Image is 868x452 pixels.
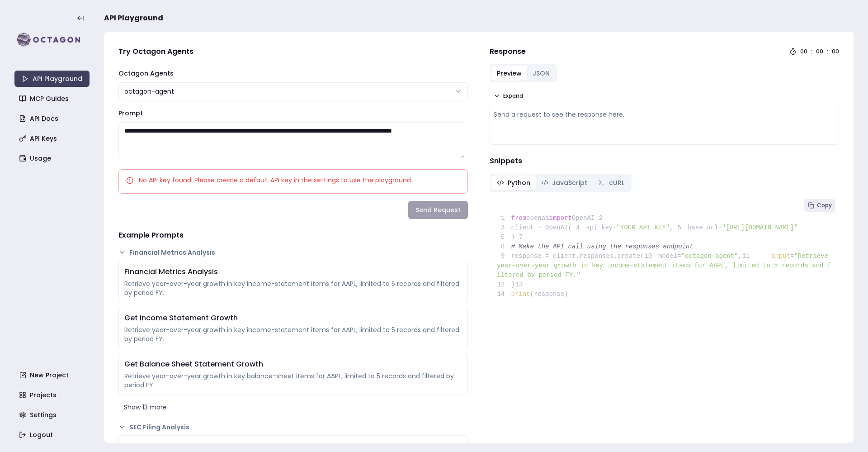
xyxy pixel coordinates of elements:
[527,66,555,81] button: JSON
[497,252,832,279] span: "Retrieve year-over-year growth in key income-statement items for AAPL, limited to 5 records and ...
[15,110,90,127] a: API Docs
[688,224,722,231] span: base_url=
[515,233,529,242] span: 7
[217,176,292,185] a: create a default API key
[118,69,174,78] label: Octagon Agents
[118,399,468,415] button: Show 13 more
[15,387,90,403] a: Projects
[15,427,90,443] a: Logout
[124,325,462,343] div: Retrieve year-over-year growth in key income-statement items for AAPL, limited to 5 records and f...
[511,243,693,250] span: # Make the API call using the responses endpoint
[497,242,511,252] span: 8
[811,48,812,55] div: :
[124,313,462,324] div: Get Income Statement Growth
[771,252,790,260] span: input
[118,423,468,432] button: SEC Filing Analysis
[124,279,462,297] div: Retrieve year-over-year growth in key income-statement items for AAPL, limited to 5 records and f...
[104,13,163,24] span: API Playground
[497,223,511,233] span: 3
[494,110,835,119] div: Send a request to see the response here.
[497,280,511,290] span: 12
[530,290,568,298] span: (response)
[490,90,527,102] button: Expand
[738,252,742,260] span: ,
[552,178,587,187] span: JavaScript
[617,224,670,231] span: "YOUR_API_KEY"
[124,441,462,452] div: SEC Filing Analysis
[497,214,511,223] span: 1
[497,233,511,242] span: 6
[124,266,462,277] div: Financial Metrics Analysis
[511,214,527,222] span: from
[526,214,549,222] span: openai
[674,223,688,233] span: 5
[722,224,798,231] span: "[URL][DOMAIN_NAME]"
[609,178,624,187] span: cURL
[490,46,526,57] h4: Response
[832,48,839,55] div: 00
[511,290,530,298] span: print
[742,252,756,261] span: 11
[118,46,468,57] h4: Try Octagon Agents
[15,150,90,167] a: Usage
[790,252,794,260] span: =
[508,178,530,187] span: Python
[118,248,468,257] button: Financial Metrics Analysis
[800,48,807,55] div: 00
[14,71,90,87] a: API Playground
[124,359,462,370] div: Get Balance Sheet Statement Growth
[658,252,681,260] span: model=
[490,156,839,167] h4: Snippets
[644,252,659,261] span: 10
[118,230,468,241] h4: Example Prompts
[572,223,586,233] span: 4
[549,214,572,222] span: import
[816,48,823,55] div: 00
[681,252,738,260] span: "octagon-agent"
[118,109,143,118] label: Prompt
[15,367,90,383] a: New Project
[15,90,90,107] a: MCP Guides
[497,252,644,260] span: response = client.responses.create(
[497,224,572,231] span: client = OpenAI(
[15,130,90,147] a: API Keys
[594,214,609,223] span: 2
[126,176,460,185] div: No API key found. Please in the settings to use the playground.
[497,290,511,299] span: 14
[497,233,515,241] span: )
[503,92,523,100] span: Expand
[827,48,828,55] div: :
[817,202,832,209] span: Copy
[497,281,515,288] span: )
[15,407,90,423] a: Settings
[670,224,673,231] span: ,
[124,371,462,390] div: Retrieve year-over-year growth in key balance-sheet items for AAPL, limited to 5 records and filt...
[14,31,90,49] img: logo-rect-yK7x_WSZ.svg
[804,199,835,212] button: Copy
[572,214,594,222] span: OpenAI
[491,66,527,81] button: Preview
[515,280,529,290] span: 13
[497,252,511,261] span: 9
[586,224,616,231] span: api_key=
